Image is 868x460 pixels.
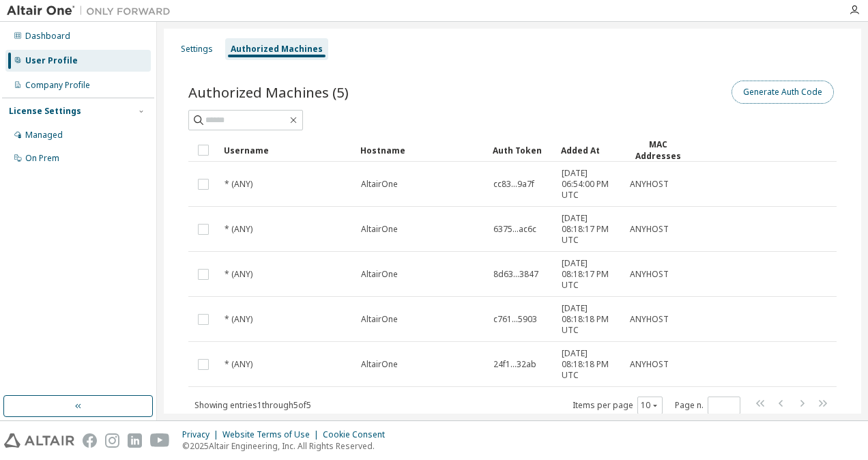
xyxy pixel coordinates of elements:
div: Authorized Machines [231,44,323,55]
div: Settings [181,44,213,55]
span: 24f1...32ab [493,359,536,370]
img: youtube.svg [150,433,170,448]
span: 8d63...3847 [493,269,538,280]
span: * (ANY) [225,179,252,190]
div: On Prem [25,153,59,164]
div: Managed [25,130,63,141]
img: linkedin.svg [128,433,142,448]
span: ANYHOST [630,359,669,370]
div: Website Terms of Use [222,429,323,440]
span: Authorized Machines (5) [188,83,349,102]
span: AltairOne [361,269,398,280]
div: Username [224,139,349,161]
span: ANYHOST [630,224,669,235]
div: Cookie Consent [323,429,393,440]
span: * (ANY) [225,224,252,235]
span: [DATE] 08:18:17 PM UTC [562,213,618,246]
img: Altair One [7,4,177,18]
span: * (ANY) [225,269,252,280]
img: instagram.svg [105,433,119,448]
div: Hostname [360,139,482,161]
div: Added At [561,139,618,161]
span: Items per page [573,397,663,414]
div: License Settings [9,106,81,117]
img: altair_logo.svg [4,433,74,448]
div: User Profile [25,55,78,66]
span: ANYHOST [630,179,669,190]
span: * (ANY) [225,314,252,325]
div: MAC Addresses [629,139,686,162]
div: Dashboard [25,31,70,42]
span: [DATE] 08:18:17 PM UTC [562,258,618,291]
span: [DATE] 08:18:18 PM UTC [562,303,618,336]
button: Generate Auth Code [732,81,834,104]
span: AltairOne [361,359,398,370]
span: ANYHOST [630,269,669,280]
span: 6375...ac6c [493,224,536,235]
button: 10 [641,400,659,411]
span: Showing entries 1 through 5 of 5 [194,399,311,411]
span: * (ANY) [225,359,252,370]
p: © 2025 Altair Engineering, Inc. All Rights Reserved. [182,440,393,452]
span: Page n. [675,397,740,414]
span: [DATE] 06:54:00 PM UTC [562,168,618,201]
span: ANYHOST [630,314,669,325]
span: c761...5903 [493,314,537,325]
span: AltairOne [361,179,398,190]
span: [DATE] 08:18:18 PM UTC [562,348,618,381]
div: Privacy [182,429,222,440]
div: Auth Token [493,139,550,161]
span: AltairOne [361,314,398,325]
span: AltairOne [361,224,398,235]
img: facebook.svg [83,433,97,448]
span: cc83...9a7f [493,179,534,190]
div: Company Profile [25,80,90,91]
